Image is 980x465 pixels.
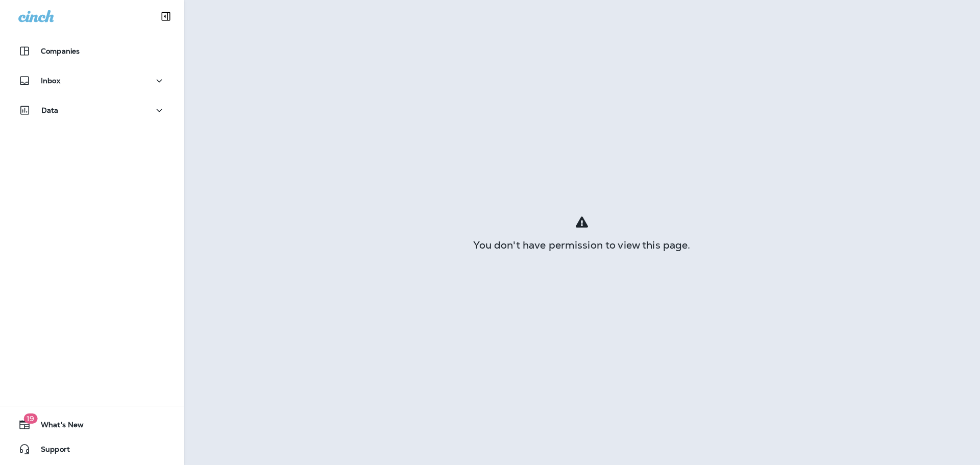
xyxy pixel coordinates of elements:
span: Support [31,445,70,457]
p: Data [41,106,59,114]
p: Inbox [41,77,60,85]
button: Collapse Sidebar [152,6,180,27]
span: What's New [31,421,84,433]
button: Data [10,100,174,120]
button: Companies [10,41,174,61]
button: Support [10,439,174,459]
span: 19 [23,413,37,424]
button: 19What's New [10,414,174,435]
div: You don't have permission to view this page. [184,241,980,249]
button: Inbox [10,70,174,91]
p: Companies [41,47,80,55]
